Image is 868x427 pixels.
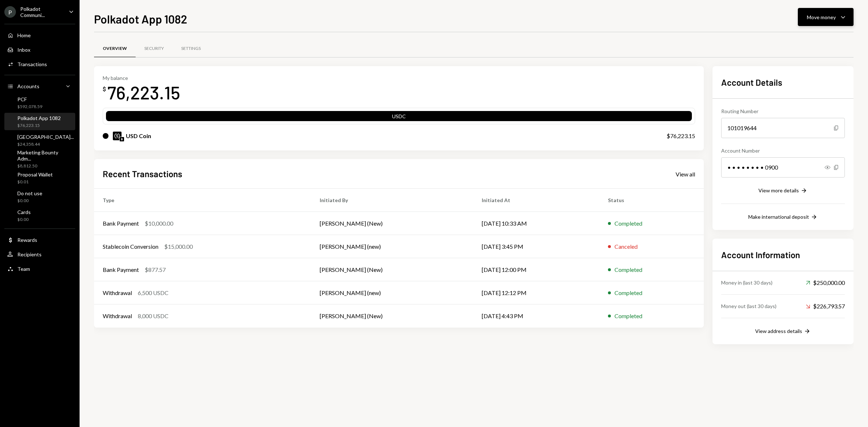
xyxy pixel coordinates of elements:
div: Settings [181,46,201,52]
div: Rewards [17,237,37,243]
div: View all [676,171,695,178]
div: $76,223.15 [667,132,695,140]
a: Do not use$0.00 [4,188,75,205]
div: 6,500 USDC [138,289,169,297]
h2: Account Information [721,249,845,261]
h1: Polkadot App 1082 [94,12,187,26]
td: [DATE] 3:45 PM [473,235,599,258]
td: [PERSON_NAME] (New) [311,304,473,328]
a: [GEOGRAPHIC_DATA]...$24,358.44 [4,132,77,149]
div: Stablecoin Conversion [103,242,158,251]
a: Security [136,39,173,58]
div: $877.57 [145,265,166,274]
th: Type [94,189,311,212]
td: [PERSON_NAME] (new) [311,281,473,304]
div: $0.00 [17,217,31,223]
div: [GEOGRAPHIC_DATA]... [17,134,74,140]
div: View more details [758,187,799,193]
div: Team [17,266,30,272]
a: Marketing Bounty Adm...$8,812.50 [4,150,75,168]
a: Settings [173,39,209,58]
a: Proposal Wallet$0.01 [4,169,75,187]
div: PCF [17,96,42,102]
div: P [4,6,16,18]
div: Completed [614,265,642,274]
div: Transactions [17,61,47,67]
th: Initiated At [473,189,599,212]
button: Make international deposit [748,213,818,221]
a: Overview [94,39,136,58]
td: [DATE] 10:33 AM [473,212,599,235]
div: $8,812.50 [17,163,72,169]
div: 8,000 USDC [138,312,169,320]
th: Initiated By [311,189,473,212]
div: Security [144,46,164,52]
a: Home [4,29,75,42]
img: USDC [113,132,122,140]
td: [DATE] 4:43 PM [473,304,599,328]
div: Money out (last 30 days) [721,302,776,310]
td: [PERSON_NAME] (new) [311,235,473,258]
div: $10,000.00 [145,219,173,228]
div: Make international deposit [748,214,809,220]
div: Polkadot App 1082 [17,115,61,121]
a: Polkadot App 1082$76,223.15 [4,113,75,130]
div: Home [17,32,31,38]
div: My balance [103,75,180,81]
div: Inbox [17,47,30,53]
td: [DATE] 12:12 PM [473,281,599,304]
td: [PERSON_NAME] (New) [311,212,473,235]
a: Transactions [4,57,75,71]
div: Overview [103,46,127,52]
div: $76,223.15 [17,123,61,129]
div: Move money [807,13,836,21]
div: Money in (last 30 days) [721,279,773,286]
div: $ [103,85,106,93]
div: Withdrawal [103,312,132,320]
a: Inbox [4,43,75,56]
div: USDC [106,112,692,123]
div: • • • • • • • • 0900 [721,157,845,178]
div: Account Number [721,147,845,154]
div: Recipients [17,251,42,257]
div: Completed [614,219,642,228]
div: $226,793.57 [806,302,845,311]
div: Marketing Bounty Adm... [17,149,72,162]
div: 76,223.15 [107,81,180,104]
div: Bank Payment [103,265,139,274]
div: USD Coin [126,132,151,140]
div: Completed [614,312,642,320]
div: $0.01 [17,179,53,185]
div: $0.00 [17,198,42,204]
div: $592,078.59 [17,104,42,110]
a: View all [676,170,695,178]
div: View address details [755,328,802,334]
h2: Recent Transactions [103,168,182,180]
div: Polkadot Communi... [20,6,63,18]
td: [PERSON_NAME] (New) [311,258,473,281]
div: Routing Number [721,107,845,115]
th: Status [599,189,704,212]
div: 101019644 [721,118,845,138]
a: Recipients [4,248,75,261]
div: Canceled [614,242,638,251]
div: Cards [17,209,31,215]
div: $250,000.00 [806,278,845,287]
div: Do not use [17,190,42,196]
a: Rewards [4,233,75,246]
div: Proposal Wallet [17,171,53,178]
div: $15,000.00 [164,242,193,251]
div: Withdrawal [103,289,132,297]
h2: Account Details [721,76,845,88]
a: Cards$0.00 [4,207,75,224]
div: $24,358.44 [17,141,74,148]
td: [DATE] 12:00 PM [473,258,599,281]
a: PCF$592,078.59 [4,94,75,111]
a: Team [4,262,75,275]
button: View address details [755,328,811,336]
button: Move money [798,8,854,26]
div: Accounts [17,83,39,89]
img: ethereum-mainnet [120,137,124,141]
div: Completed [614,289,642,297]
a: Accounts [4,80,75,93]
